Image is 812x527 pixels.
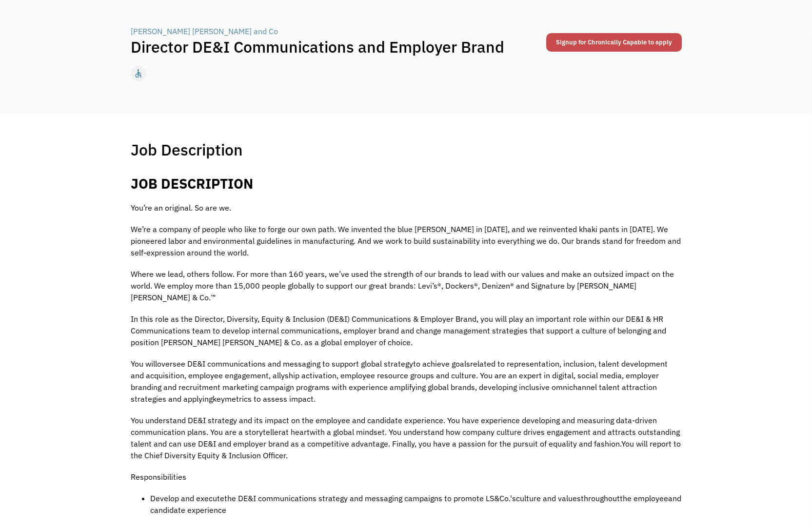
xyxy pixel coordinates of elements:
[131,37,544,57] h1: Director DE&I Communications and Employer Brand
[281,427,310,437] span: at heart
[150,492,682,516] p: the DE&I communications strategy and messaging campaigns to promote LS&Co.'s throughout and candi...
[131,202,682,214] p: You’re an original. So are we.
[131,175,253,193] b: JOB DESCRIPTION
[131,25,278,37] div: [PERSON_NAME] [PERSON_NAME] and Co
[133,66,143,81] div: accessible
[150,493,224,503] span: Develop and execute
[131,268,682,303] p: Where we lead, others follow. For more than 160 years, we’ve used the strength of our brands to l...
[620,493,668,503] span: the employee
[516,493,581,503] span: culture and values
[546,33,682,52] a: Signup for Chronically Capable to apply
[131,223,682,258] p: We’re a company of people who like to forge our own path. We invented the blue [PERSON_NAME] in [...
[413,359,470,369] span: to achieve goals
[131,427,680,449] span: with a global mindset. You understand how company culture drives engagement and attracts outstand...
[131,314,666,347] span: In this role as the Director, Diversity, Equity & Inclusion (DE&I) Communications & Employer Bran...
[213,394,225,404] span: key
[157,359,413,369] span: oversee DE&I communications and messaging to support global strategy
[131,25,280,37] a: [PERSON_NAME] [PERSON_NAME] and Co
[225,394,316,404] span: metrics to assess impact.
[131,359,157,369] span: You will
[131,140,243,159] h1: Job Description
[131,415,657,437] span: You understand DE&I strategy and its impact on the employee and candidate experience. You have ex...
[131,471,682,483] p: Responsibilities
